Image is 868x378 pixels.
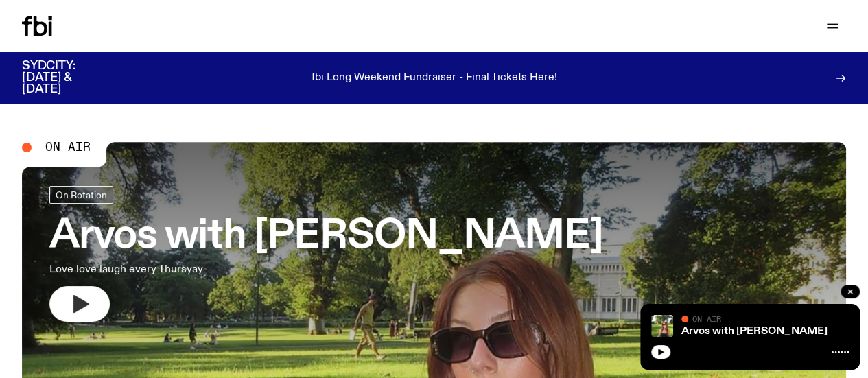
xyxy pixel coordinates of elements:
[681,326,828,337] a: Arvos with [PERSON_NAME]
[49,186,113,204] a: On Rotation
[692,314,721,323] span: On Air
[49,261,401,278] p: Love love laugh every Thursyay
[651,315,673,337] img: Lizzie Bowles is sitting in a bright green field of grass, with dark sunglasses and a black top. ...
[49,186,602,322] a: Arvos with [PERSON_NAME]Love love laugh every Thursyay
[312,72,557,84] p: fbi Long Weekend Fundraiser - Final Tickets Here!
[56,190,107,200] span: On Rotation
[22,60,110,95] h3: SYDCITY: [DATE] & [DATE]
[45,141,91,154] span: On Air
[49,217,602,256] h3: Arvos with [PERSON_NAME]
